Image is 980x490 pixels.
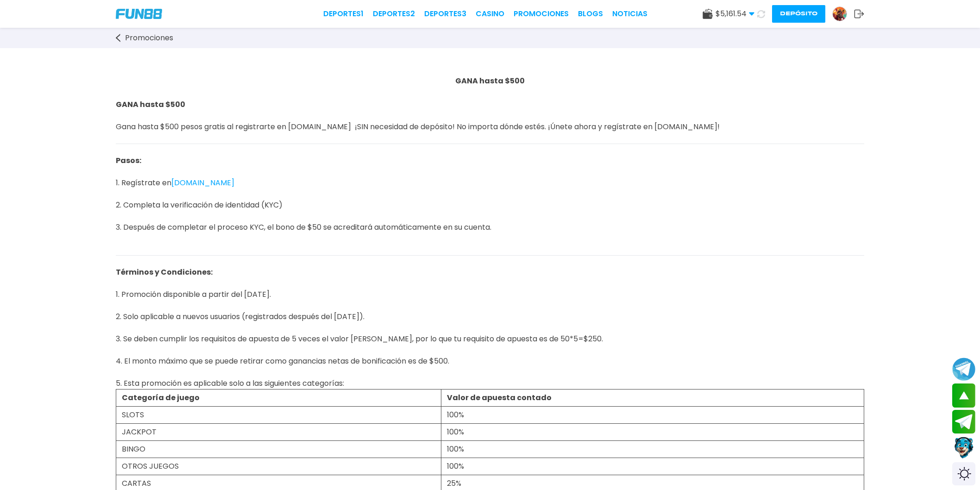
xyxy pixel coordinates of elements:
[125,32,173,44] span: Promociones
[122,427,157,437] span: JACKPOT
[447,478,461,489] span: 25%
[171,177,234,188] a: [DOMAIN_NAME]
[447,444,464,454] span: 100%
[116,99,185,110] strong: GANA hasta $500
[716,8,754,19] span: $ 5,161.54
[116,155,141,166] strong: Pasos:
[116,267,603,389] span: 1. Promoción disponible a partir del [DATE]. 2. Solo aplicable a nuevos usuarios (registrados des...
[116,267,213,277] strong: Términos y Condiciones:
[424,8,466,19] a: Deportes3
[514,8,569,19] a: Promociones
[116,9,162,19] img: Company Logo
[952,462,975,485] div: Switch theme
[952,436,975,460] button: Contact customer service
[832,6,854,21] a: Avatar
[578,8,603,19] a: BLOGS
[612,8,647,19] a: NOTICIAS
[373,8,415,19] a: Deportes2
[122,409,144,420] span: SLOTS
[122,478,151,489] span: CARTAS
[447,461,464,471] span: 100%
[447,427,464,437] span: 100%
[952,357,975,381] button: Join telegram channel
[116,99,720,143] span: Gana hasta $500 pesos gratis al registrarte en [DOMAIN_NAME] ¡SIN necesidad de depósito! No impor...
[122,444,145,454] span: BINGO
[122,392,200,403] strong: Categoría de juego
[952,410,975,434] button: Join telegram
[122,461,179,471] span: OTROS JUEGOS
[476,8,504,19] a: CASINO
[952,383,975,408] button: scroll up
[447,392,552,403] strong: Valor de apuesta contado
[772,5,825,23] button: Depósito
[116,155,491,244] span: 1. Regístrate en 2. Completa la verificación de identidad (KYC) 3. Después de completar el proces...
[323,8,364,19] a: Deportes1
[455,75,525,86] span: GANA hasta $500
[447,409,464,420] span: 100%
[116,32,182,44] a: Promociones
[833,7,847,21] img: Avatar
